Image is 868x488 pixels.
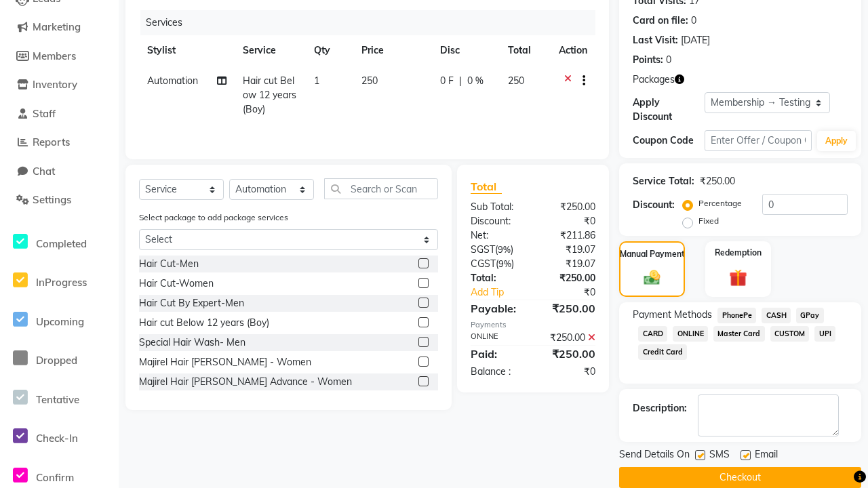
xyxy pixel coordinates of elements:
[460,300,533,317] div: Payable:
[235,35,306,66] th: Service
[139,296,244,310] div: Hair Cut By Expert-Men
[471,243,495,256] span: SGST
[140,10,606,35] div: Services
[633,134,705,148] div: Coupon Code
[633,96,705,124] div: Apply Discount
[638,344,687,360] span: Credit Card
[139,35,235,66] th: Stylist
[551,35,595,66] th: Action
[762,308,791,323] span: CASH
[620,248,685,260] label: Manual Payment
[36,432,78,445] span: Check-In
[533,200,606,214] div: ₹250.00
[814,326,835,342] span: UPI
[533,257,606,271] div: ₹19.07
[633,198,675,212] div: Discount:
[498,244,511,255] span: 9%
[139,257,199,271] div: Hair Cut-Men
[533,228,606,243] div: ₹211.86
[460,285,545,300] a: Add Tip
[3,135,115,150] a: Reports
[460,214,533,228] div: Discount:
[139,335,245,350] div: Special Hair Wash- Men
[36,471,74,484] span: Confirm
[533,331,606,345] div: ₹250.00
[619,447,690,464] span: Send Details On
[498,258,511,269] span: 9%
[533,243,606,257] div: ₹19.07
[36,237,87,250] span: Completed
[361,75,378,87] span: 250
[638,326,667,342] span: CARD
[3,77,115,93] a: Inventory
[713,326,765,342] span: Master Card
[3,49,115,64] a: Members
[755,447,778,464] span: Email
[460,331,533,345] div: ONLINE
[698,197,742,209] label: Percentage
[306,35,353,66] th: Qty
[33,165,55,178] span: Chat
[139,316,269,330] div: Hair cut Below 12 years (Boy)
[533,271,606,285] div: ₹250.00
[673,326,708,342] span: ONLINE
[633,53,663,67] div: Points:
[460,243,533,257] div: ( )
[324,178,438,199] input: Search or Scan
[533,346,606,362] div: ₹250.00
[33,49,76,62] span: Members
[3,192,115,208] a: Settings
[353,35,432,66] th: Price
[460,365,533,379] div: Balance :
[460,271,533,285] div: Total:
[817,131,856,151] button: Apply
[243,75,296,115] span: Hair cut Below 12 years (Boy)
[33,78,77,91] span: Inventory
[36,393,79,406] span: Tentative
[33,20,81,33] span: Marketing
[500,35,551,66] th: Total
[691,14,696,28] div: 0
[467,74,484,88] span: 0 %
[666,53,671,67] div: 0
[36,276,87,289] span: InProgress
[147,75,198,87] span: Automation
[633,33,678,47] div: Last Visit:
[633,14,688,28] div: Card on file:
[440,74,454,88] span: 0 F
[633,308,712,322] span: Payment Methods
[139,277,214,291] div: Hair Cut-Women
[139,211,288,224] label: Select package to add package services
[715,247,762,259] label: Redemption
[681,33,710,47] div: [DATE]
[796,308,824,323] span: GPay
[36,315,84,328] span: Upcoming
[33,193,71,206] span: Settings
[459,74,462,88] span: |
[460,346,533,362] div: Paid:
[724,267,752,289] img: _gift.svg
[460,200,533,214] div: Sub Total:
[633,73,675,87] span: Packages
[460,228,533,243] div: Net:
[36,354,77,367] span: Dropped
[3,164,115,180] a: Chat
[717,308,756,323] span: PhonePe
[508,75,524,87] span: 250
[471,180,502,194] span: Total
[139,375,352,389] div: Majirel Hair [PERSON_NAME] Advance - Women
[471,319,596,331] div: Payments
[314,75,319,87] span: 1
[700,174,735,188] div: ₹250.00
[33,136,70,148] span: Reports
[619,467,861,488] button: Checkout
[545,285,606,300] div: ₹0
[639,268,665,287] img: _cash.svg
[698,215,719,227] label: Fixed
[633,174,694,188] div: Service Total:
[705,130,812,151] input: Enter Offer / Coupon Code
[533,300,606,317] div: ₹250.00
[432,35,500,66] th: Disc
[709,447,730,464] span: SMS
[533,365,606,379] div: ₹0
